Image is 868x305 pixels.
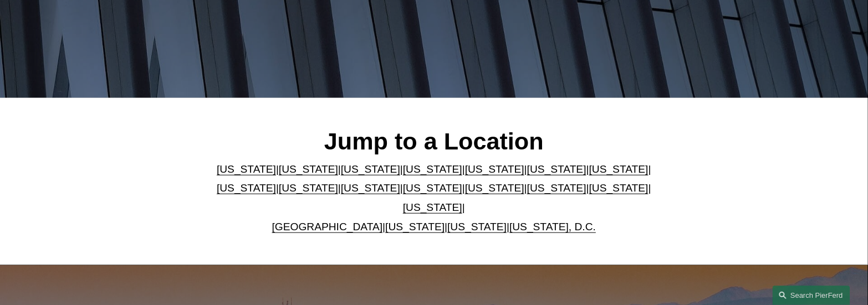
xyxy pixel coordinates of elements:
[341,182,400,194] a: [US_STATE]
[208,160,661,236] p: | | | | | | | | | | | | | | | | | |
[403,182,462,194] a: [US_STATE]
[279,163,338,175] a: [US_STATE]
[773,286,850,305] a: Search this site
[217,182,276,194] a: [US_STATE]
[527,182,586,194] a: [US_STATE]
[279,182,338,194] a: [US_STATE]
[527,163,586,175] a: [US_STATE]
[465,163,524,175] a: [US_STATE]
[447,221,507,232] a: [US_STATE]
[208,127,661,156] h2: Jump to a Location
[589,163,649,175] a: [US_STATE]
[589,182,649,194] a: [US_STATE]
[403,201,462,213] a: [US_STATE]
[385,221,445,232] a: [US_STATE]
[272,221,383,232] a: [GEOGRAPHIC_DATA]
[465,182,524,194] a: [US_STATE]
[341,163,400,175] a: [US_STATE]
[509,221,596,232] a: [US_STATE], D.C.
[217,163,276,175] a: [US_STATE]
[403,163,462,175] a: [US_STATE]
